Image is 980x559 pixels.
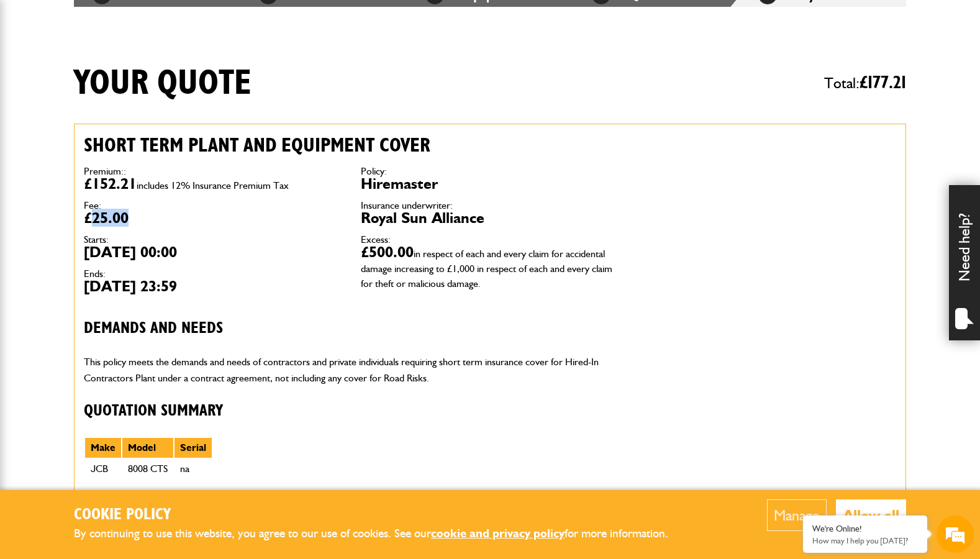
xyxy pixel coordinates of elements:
[824,69,906,98] span: Total:
[122,437,174,458] th: Model
[361,166,619,176] dt: Policy:
[84,201,342,211] dt: Fee:
[84,458,122,479] td: JCB
[84,437,122,458] th: Make
[122,458,174,479] td: 8008 CTS
[361,245,619,289] dd: £500.00
[74,524,689,543] p: By continuing to use this website, you agree to our use of cookies. See our for more information.
[860,74,906,92] span: £
[812,536,918,545] p: How may I help you today?
[74,63,252,104] h1: Your quote
[361,248,612,289] span: in respect of each and every claim for accidental damage increasing to £1,000 in respect of each ...
[84,279,342,294] dd: [DATE] 23:59
[431,526,565,540] a: cookie and privacy policy
[812,524,918,534] div: We're Online!
[84,245,342,260] dd: [DATE] 00:00
[361,211,619,225] dd: Royal Sun Alliance
[84,354,619,386] p: This policy meets the demands and needs of contractors and private individuals requiring short te...
[84,166,342,176] dt: Premium::
[767,499,827,531] button: Manage
[361,201,619,211] dt: Insurance underwriter:
[361,176,619,191] dd: Hiremaster
[137,180,289,191] span: includes 12% Insurance Premium Tax
[174,437,212,458] th: Serial
[84,402,619,421] h3: Quotation Summary
[174,458,212,479] td: na
[361,235,619,245] dt: Excess:
[949,185,980,340] div: Need help?
[84,134,619,157] h2: Short term plant and equipment cover
[868,74,906,92] span: 177.21
[84,235,342,245] dt: Starts:
[84,176,342,191] dd: £152.21
[84,319,619,339] h3: Demands and needs
[84,211,342,225] dd: £25.00
[74,506,689,525] h2: Cookie Policy
[84,269,342,279] dt: Ends:
[836,499,906,531] button: Allow all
